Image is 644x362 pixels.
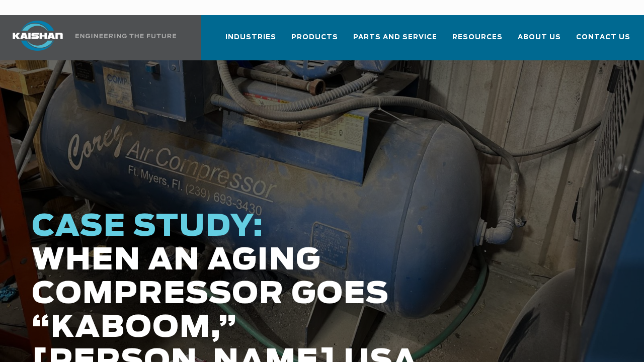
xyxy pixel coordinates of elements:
a: Contact Us [576,24,630,58]
span: Parts and Service [353,32,437,43]
span: Contact Us [576,32,630,43]
span: Products [291,32,338,43]
a: Parts and Service [353,24,437,58]
span: Industries [225,32,276,43]
a: Industries [225,24,276,58]
a: Resources [452,24,503,58]
span: CASE STUDY: [32,212,264,242]
span: Resources [452,32,503,43]
a: Products [291,24,338,58]
span: About Us [518,32,561,43]
img: Engineering the future [75,34,176,38]
a: About Us [518,24,561,58]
